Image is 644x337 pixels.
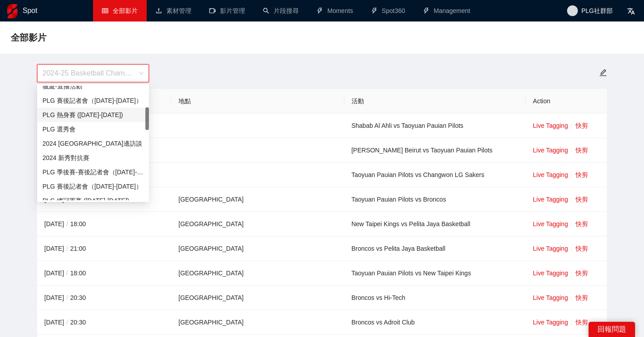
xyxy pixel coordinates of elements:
[64,245,70,252] span: /
[533,270,568,277] a: Live Tagging
[64,294,70,301] span: /
[171,261,344,286] td: [GEOGRAPHIC_DATA]
[423,7,470,14] a: thunderboltManagement
[576,147,588,154] a: 快剪
[42,124,144,134] div: PLG 選秀會
[64,319,70,326] span: /
[171,236,344,261] td: [GEOGRAPHIC_DATA]
[42,181,144,191] div: PLG 賽後記者會（[DATE]-[DATE]）
[42,196,144,206] div: PLG 總冠軍賽 ([DATE]-[DATE])
[576,270,588,277] a: 快剪
[576,294,588,301] a: 快剪
[526,89,607,114] th: Action
[42,110,144,120] div: PLG 熱身賽 ([DATE]-[DATE])
[344,212,526,236] td: New Taipei Kings vs Pelita Jaya Basketball
[171,212,344,236] td: [GEOGRAPHIC_DATA]
[263,7,299,14] a: search片段搜尋
[64,220,70,227] span: /
[317,7,353,14] a: thunderboltMoments
[37,286,171,310] td: [DATE] 20:30
[344,310,526,335] td: Broncos vs Adroit Club
[344,138,526,163] td: [PERSON_NAME] Beirut vs Taoyuan Pauian Pilots
[102,8,108,14] span: table
[37,179,149,194] div: PLG 賽後記者會（2023-2024）
[113,7,138,14] span: 全部影片
[37,194,149,208] div: PLG 總冠軍賽 (2023-2024)
[42,81,144,91] div: 獵鷹-直播活動
[171,310,344,335] td: [GEOGRAPHIC_DATA]
[37,93,149,108] div: PLG 賽後記者會（2024-2025）
[42,65,144,82] span: 2024-25 Basketball Champions League
[533,147,568,154] a: Live Tagging
[344,114,526,138] td: Shabab Al Ahli vs Taoyuan Pauian Pilots
[37,236,171,261] td: [DATE] 21:00
[599,69,607,76] span: edit
[533,122,568,129] a: Live Tagging
[42,139,144,148] div: 2024 [GEOGRAPHIC_DATA]邊訪談
[533,319,568,326] a: Live Tagging
[344,286,526,310] td: Broncos vs Hi-Tech
[171,187,344,212] td: [GEOGRAPHIC_DATA]
[576,319,588,326] a: 快剪
[7,4,17,18] img: logo
[576,245,588,252] a: 快剪
[576,220,588,227] a: 快剪
[344,236,526,261] td: Broncos vs Pelita Jaya Basketball
[344,163,526,187] td: Taoyuan Pauian Pilots vs Changwon LG Sakers
[37,212,171,236] td: [DATE] 18:00
[209,7,245,14] a: video-camera影片管理
[156,7,191,14] a: upload素材管理
[11,30,47,45] span: 全部影片
[533,245,568,252] a: Live Tagging
[42,96,144,105] div: PLG 賽後記者會（[DATE]-[DATE]）
[576,171,588,178] a: 快剪
[37,310,171,335] td: [DATE] 20:30
[533,171,568,178] a: Live Tagging
[37,165,149,179] div: PLG 季後賽-賽後記者會（2023-2024）
[344,261,526,286] td: Taoyuan Pauian Pilots vs New Taipei Kings
[37,108,149,122] div: PLG 熱身賽 (2024-2025)
[576,196,588,203] a: 快剪
[533,294,568,301] a: Live Tagging
[344,89,526,114] th: 活動
[171,89,344,114] th: 地點
[37,151,149,165] div: 2024 新秀對抗賽
[37,136,149,151] div: 2024 新秀場邊訪談
[533,220,568,227] a: Live Tagging
[42,153,144,163] div: 2024 新秀對抗賽
[171,286,344,310] td: [GEOGRAPHIC_DATA]
[533,196,568,203] a: Live Tagging
[42,167,144,177] div: PLG 季後賽-賽後記者會（[DATE]-[DATE]）
[64,270,70,277] span: /
[576,122,588,129] a: 快剪
[344,187,526,212] td: Taoyuan Pauian Pilots vs Broncos
[371,7,405,14] a: thunderboltSpot360
[37,122,149,136] div: PLG 選秀會
[589,322,635,337] div: 回報問題
[37,261,171,286] td: [DATE] 18:00
[37,79,149,93] div: 獵鷹-直播活動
